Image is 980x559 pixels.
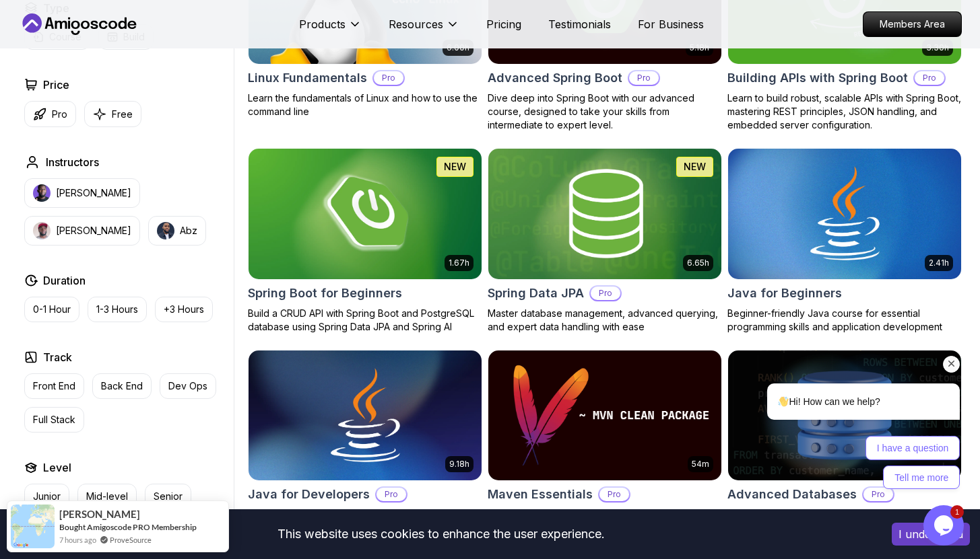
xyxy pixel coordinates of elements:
[488,91,722,132] p: Dive deep into Spring Boot with our advanced course, designed to take your skills from intermedia...
[449,459,469,470] p: 9.18h
[488,508,722,535] p: Learn how to use Maven to build and manage your Java projects
[33,490,61,503] p: Junior
[248,307,482,334] p: Build a CRUD API with Spring Boot and PostgreSQL database using Spring Data JPA and Spring AI
[915,71,944,85] p: Pro
[101,379,143,393] p: Back End
[155,297,213,322] button: +3 Hours
[863,12,961,36] p: Members Area
[389,16,459,43] button: Resources
[33,379,75,393] p: Front End
[488,350,722,535] a: Maven Essentials card54mMaven EssentialsProLearn how to use Maven to build and manage your Java p...
[248,508,482,535] p: Learn advanced Java concepts to build scalable and maintainable applications.
[112,108,133,121] p: Free
[33,413,75,426] p: Full Stack
[87,522,197,532] a: Amigoscode PRO Membership
[692,459,709,470] p: 54m
[145,484,191,509] button: Senior
[24,216,140,246] button: instructor img[PERSON_NAME]
[488,149,721,279] img: Spring Data JPA card
[727,91,962,132] p: Learn to build robust, scalable APIs with Spring Boot, mastering REST principles, JSON handling, ...
[488,148,722,334] a: Spring Data JPA card6.65hNEWSpring Data JPAProMaster database management, advanced querying, and ...
[88,297,147,322] button: 1-3 Hours
[11,505,55,548] img: provesource social proof notification image
[43,272,86,289] h2: Duration
[77,484,137,509] button: Mid-level
[727,148,962,334] a: Java for Beginners card2.41hJava for BeginnersBeginner-friendly Java course for essential program...
[59,509,140,520] span: [PERSON_NAME]
[684,160,706,174] p: NEW
[52,108,67,121] p: Pro
[488,307,722,334] p: Master database management, advanced querying, and expert data handling with ease
[96,303,138,316] p: 1-3 Hours
[488,69,622,87] h2: Advanced Spring Boot
[488,485,593,504] h2: Maven Essentials
[86,490,128,503] p: Mid-level
[160,373,216,399] button: Dev Ops
[43,77,69,93] h2: Price
[638,16,704,32] a: For Business
[486,16,521,32] a: Pricing
[629,71,659,85] p: Pro
[92,373,152,399] button: Back End
[56,186,131,200] p: [PERSON_NAME]
[444,160,466,174] p: NEW
[724,262,967,498] iframe: chat widget
[929,258,949,268] p: 2.41h
[548,16,611,32] a: Testimonials
[299,16,346,32] p: Products
[374,71,403,85] p: Pro
[59,522,86,532] span: Bought
[248,69,367,87] h2: Linux Fundamentals
[43,459,71,476] h2: Level
[892,523,970,546] button: Accept cookies
[248,284,402,303] h2: Spring Boot for Beginners
[248,91,482,118] p: Learn the fundamentals of Linux and how to use the command line
[43,349,72,365] h2: Track
[24,484,69,509] button: Junior
[863,11,962,37] a: Members Area
[389,16,443,32] p: Resources
[377,488,406,501] p: Pro
[299,16,362,43] button: Products
[488,284,584,303] h2: Spring Data JPA
[687,258,709,268] p: 6.65h
[728,149,961,279] img: Java for Beginners card
[33,184,51,202] img: instructor img
[24,297,79,322] button: 0-1 Hour
[24,407,84,433] button: Full Stack
[449,258,469,268] p: 1.67h
[164,303,204,316] p: +3 Hours
[923,505,967,546] iframe: chat widget
[59,534,96,546] span: 7 hours ago
[110,534,152,546] a: ProveSource
[180,224,197,237] p: Abz
[24,178,140,208] button: instructor img[PERSON_NAME]
[33,303,71,316] p: 0-1 Hour
[56,224,131,237] p: [PERSON_NAME]
[148,216,206,246] button: instructor imgAbz
[727,69,908,87] h2: Building APIs with Spring Boot
[46,154,99,170] h2: Instructors
[84,101,141,127] button: Free
[10,519,872,549] div: This website uses cookies to enhance the user experience.
[249,350,482,481] img: Java for Developers card
[248,148,482,334] a: Spring Boot for Beginners card1.67hNEWSpring Boot for BeginnersBuild a CRUD API with Spring Boot ...
[488,350,721,481] img: Maven Essentials card
[24,101,76,127] button: Pro
[154,490,183,503] p: Senior
[24,373,84,399] button: Front End
[248,350,482,535] a: Java for Developers card9.18hJava for DevelopersProLearn advanced Java concepts to build scalable...
[591,287,620,300] p: Pro
[157,222,174,239] img: instructor img
[249,149,482,279] img: Spring Boot for Beginners card
[168,379,207,393] p: Dev Ops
